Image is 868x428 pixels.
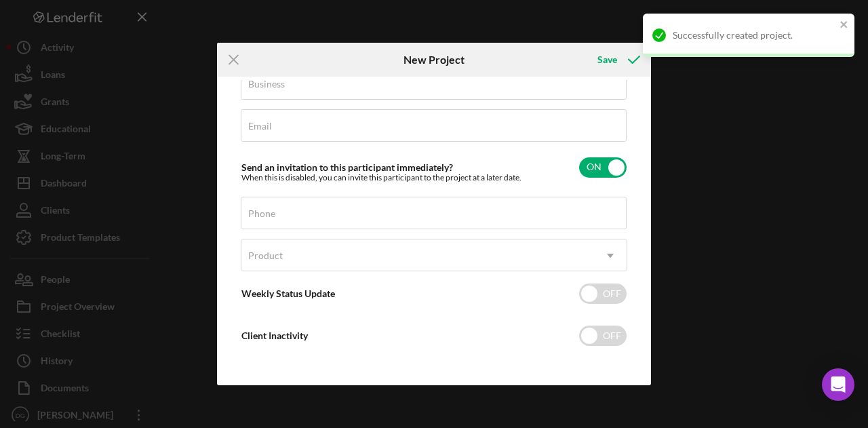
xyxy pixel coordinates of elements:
[241,161,453,173] label: Send an invitation to this participant immediately?
[403,54,465,66] h6: New Project
[248,121,272,132] label: Email
[248,79,285,90] label: Business
[248,208,275,219] label: Phone
[241,288,335,299] label: Weekly Status Update
[673,30,835,41] div: Successfully created project.
[822,368,854,401] div: Open Intercom Messenger
[597,46,617,73] div: Save
[248,250,283,261] div: Product
[241,330,308,341] label: Client Inactivity
[241,173,521,182] div: When this is disabled, you can invite this participant to the project at a later date.
[584,46,651,73] button: Save
[840,19,849,32] button: close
